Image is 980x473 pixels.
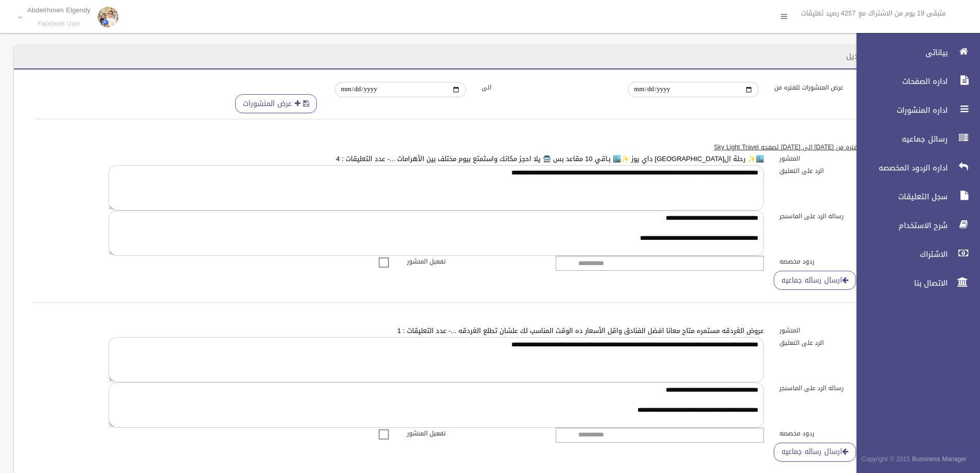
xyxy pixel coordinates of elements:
small: Facebook User [27,20,91,28]
label: ردود مخصصه [772,256,921,267]
span: اداره المنشورات [848,105,951,115]
span: اداره الردود المخصصه [848,163,951,173]
label: الرد على التعليق [772,165,921,177]
label: رساله الرد على الماسنجر [772,382,921,394]
label: عرض المنشورات للفتره من [767,82,913,93]
label: ردود مخصصه [772,428,921,439]
label: تفعيل المنشور [399,256,548,267]
a: بياناتى [848,41,980,64]
span: اداره الصفحات [848,76,951,86]
a: الاشتراك [848,243,980,266]
a: اداره المنشورات [848,99,980,121]
a: 🏙️✨ رحلة ال[GEOGRAPHIC_DATA] داي يوز ✨🏙️ بـاقي 10 مقاعد بس 🚍 يلا احجز مكانك واستمتع بيوم مختلف بي... [336,152,764,165]
label: الرد على التعليق [772,337,921,348]
a: اداره الردود المخصصه [848,156,980,179]
strong: Bussiness Manager [912,453,967,465]
a: شرح الاستخدام [848,214,980,237]
a: سجل التعليقات [848,185,980,208]
p: Abdelrhmen Elgendy [27,6,91,14]
label: تفعيل المنشور [399,428,548,439]
button: عرض المنشورات [235,94,317,113]
span: بياناتى [848,47,951,58]
label: المنشور [772,153,921,164]
a: ارسال رساله جماعيه [774,443,856,462]
span: الاتصال بنا [848,278,951,288]
a: ارسال رساله جماعيه [774,271,856,290]
a: رسائل جماعيه [848,128,980,150]
a: الاتصال بنا [848,272,980,294]
label: الى [474,82,620,93]
span: الاشتراك [848,249,951,259]
header: اداره المنشورات / تعديل [834,46,933,66]
a: عروض الغردقه مستمره متاح معانا افضل الفنادق واقل الأسعار ده الوقت المناسب لك علشان تطلع الغردقه .... [397,324,764,337]
span: رسائل جماعيه [848,134,951,144]
label: رساله الرد على الماسنجر [772,211,921,222]
u: قائمه ب 50 منشور للفتره من [DATE] الى [DATE] لصفحه Sky Light Travel [714,142,913,153]
span: شرح الاستخدام [848,220,951,231]
span: Copyright © 2015 [861,453,910,465]
label: المنشور [772,325,921,336]
a: اداره الصفحات [848,70,980,93]
span: سجل التعليقات [848,191,951,202]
